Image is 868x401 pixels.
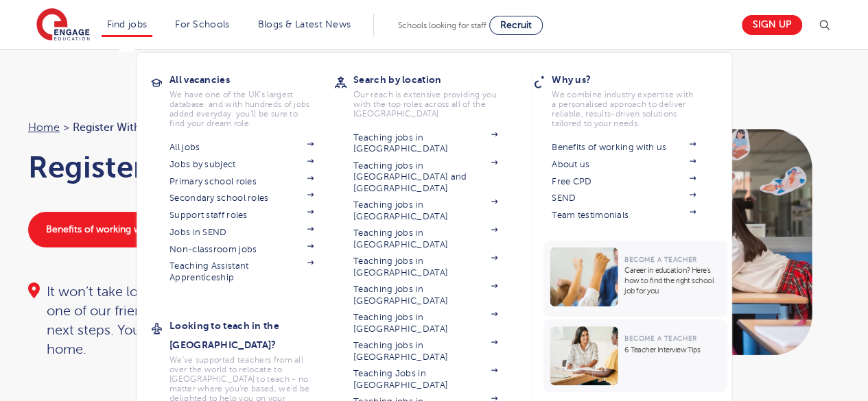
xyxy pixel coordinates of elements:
[353,90,497,119] p: Our reach is extensive providing you with the top roles across all of the [GEOGRAPHIC_DATA]
[63,121,69,134] span: >
[624,265,720,296] p: Career in education? Here’s how to find the right school job for you
[73,119,156,136] span: Register with us
[552,159,696,170] a: About us
[169,210,314,221] a: Support staff roles
[353,228,497,250] a: Teaching jobs in [GEOGRAPHIC_DATA]
[169,244,314,255] a: Non-classroom jobs
[543,319,730,392] a: Become a Teacher6 Teacher Interview Tips
[169,90,314,128] p: We have one of the UK's largest database. and with hundreds of jobs added everyday. you'll be sur...
[353,199,497,222] a: Teaching jobs in [GEOGRAPHIC_DATA]
[353,312,497,335] a: Teaching jobs in [GEOGRAPHIC_DATA]
[169,70,334,89] h3: All vacancies
[353,340,497,363] a: Teaching jobs in [GEOGRAPHIC_DATA]
[169,260,314,283] a: Teaching Assistant Apprenticeship
[28,121,60,134] a: Home
[169,193,314,204] a: Secondary school roles
[489,16,543,35] a: Recruit
[353,368,497,391] a: Teaching Jobs in [GEOGRAPHIC_DATA]
[28,150,421,184] h1: Register with us [DATE]!
[353,160,497,194] a: Teaching jobs in [GEOGRAPHIC_DATA] and [GEOGRAPHIC_DATA]
[552,70,716,128] a: Why us?We combine industry expertise with a personalised approach to deliver reliable, results-dr...
[169,70,334,128] a: All vacanciesWe have one of the UK's largest database. and with hundreds of jobs added everyday. ...
[175,19,229,29] a: For Schools
[552,176,696,187] a: Free CPD
[398,21,486,30] span: Schools looking for staff
[353,70,518,89] h3: Search by location
[552,90,696,128] p: We combine industry expertise with a personalised approach to deliver reliable, results-driven so...
[543,241,730,317] a: Become a TeacherCareer in education? Here’s how to find the right school job for you
[28,119,421,136] nav: breadcrumb
[552,210,696,221] a: Team testimonials
[169,142,314,153] a: All jobs
[353,284,497,306] a: Teaching jobs in [GEOGRAPHIC_DATA]
[624,335,696,342] span: Become a Teacher
[552,142,696,153] a: Benefits of working with us
[107,19,148,29] a: Find jobs
[169,316,334,354] h3: Looking to teach in the [GEOGRAPHIC_DATA]?
[28,282,421,359] div: It won’t take long. We just need a few brief details and then one of our friendly team members wi...
[258,19,351,29] a: Blogs & Latest News
[353,256,497,278] a: Teaching jobs in [GEOGRAPHIC_DATA]
[624,345,720,355] p: 6 Teacher Interview Tips
[36,8,90,42] img: Engage Education
[353,132,497,155] a: Teaching jobs in [GEOGRAPHIC_DATA]
[169,227,314,238] a: Jobs in SEND
[353,70,518,119] a: Search by locationOur reach is extensive providing you with the top roles across all of the [GEOG...
[28,212,183,247] a: Benefits of working with us
[500,20,532,30] span: Recruit
[624,256,696,263] span: Become a Teacher
[169,176,314,187] a: Primary school roles
[742,15,802,35] a: Sign up
[169,159,314,170] a: Jobs by subject
[552,193,696,204] a: SEND
[552,70,716,89] h3: Why us?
